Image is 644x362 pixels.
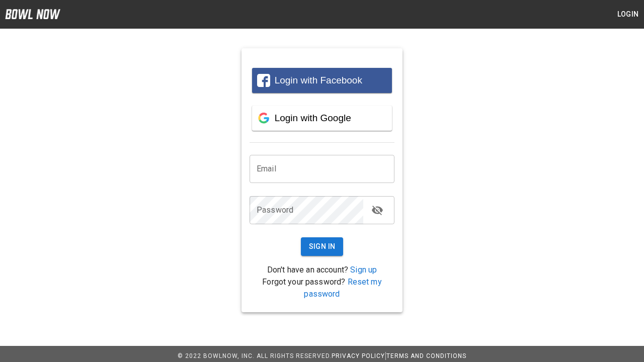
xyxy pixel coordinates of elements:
[275,113,351,123] span: Login with Google
[250,276,394,300] p: Forgot your password?
[5,9,60,19] img: logo
[367,200,387,220] button: toggle password visibility
[178,352,332,359] span: © 2022 BowlNow, Inc. All Rights Reserved.
[252,106,392,131] button: Login with Google
[304,277,381,299] a: Reset my password
[350,265,377,275] a: Sign up
[252,68,392,93] button: Login with Facebook
[386,352,466,359] a: Terms and Conditions
[612,5,644,24] button: Login
[301,237,344,256] button: Sign In
[275,75,362,85] span: Login with Facebook
[250,264,394,276] p: Don't have an account?
[332,352,385,359] a: Privacy Policy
